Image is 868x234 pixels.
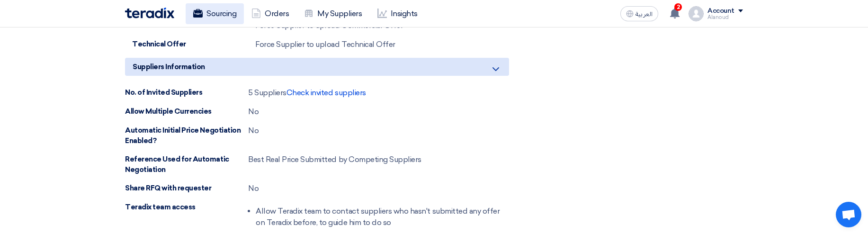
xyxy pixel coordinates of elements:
[248,183,259,194] div: No
[255,39,395,50] div: Force Supplier to upload Technical Offer
[674,3,682,11] span: 2
[125,154,248,175] div: Reference Used for Automatic Negotiation
[248,106,259,117] div: No
[125,106,248,117] div: Allow Multiple Currencies
[125,183,248,194] div: Share RFQ with requester
[370,3,425,24] a: Insights
[125,8,174,18] img: Teradix logo
[248,154,421,165] div: Best Real Price Submitted by Competing Suppliers
[125,87,248,98] div: No. of Invited Suppliers
[125,125,248,146] div: Automatic Initial Price Negotiation Enabled?
[132,39,255,50] div: Technical Offer
[836,202,861,227] div: Open chat
[620,6,658,21] button: العربية
[244,3,296,24] a: Orders
[256,202,509,232] li: Allow Teradix team to contact suppliers who hasn't submitted any offer on Teradix before, to guid...
[296,3,369,24] a: My Suppliers
[635,11,653,18] span: العربية
[286,88,366,97] span: Check invited suppliers
[125,202,248,213] div: Teradix team access
[689,6,704,21] img: profile_test.png
[707,7,734,15] div: Account
[707,15,743,20] div: Alanoud
[186,3,244,24] a: Sourcing
[133,62,205,72] span: Suppliers Information
[248,125,259,136] div: No
[248,87,366,99] div: 5 Suppliers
